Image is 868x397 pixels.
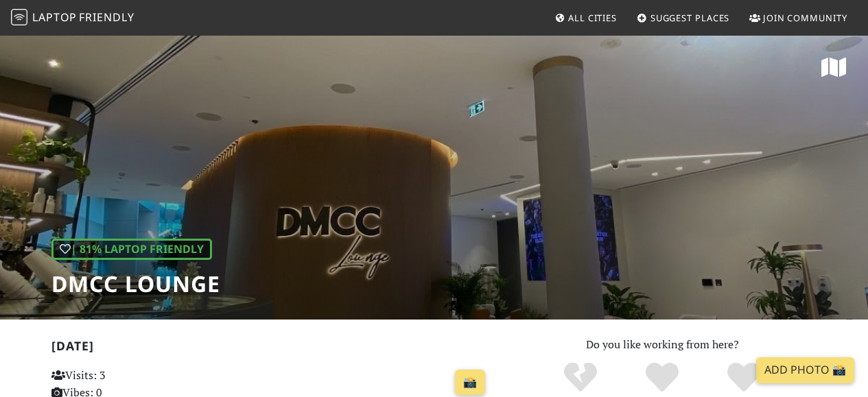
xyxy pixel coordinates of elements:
[703,361,784,395] div: Definitely!
[744,5,853,30] a: Join Community
[51,239,212,261] div: | 81% Laptop Friendly
[622,361,703,395] div: Yes
[549,5,622,30] a: All Cities
[51,339,491,359] h2: [DATE]
[763,12,847,24] span: Join Community
[631,5,736,30] a: Suggest Places
[650,12,730,24] span: Suggest Places
[79,10,134,25] span: Friendly
[455,370,485,396] a: 📸
[568,12,617,24] span: All Cities
[508,336,817,354] p: Do you like working from here?
[756,357,854,383] a: Add Photo 📸
[32,10,77,25] span: Laptop
[11,6,134,30] a: LaptopFriendly LaptopFriendly
[540,361,622,395] div: No
[51,271,220,297] h1: DMCC Lounge
[11,9,27,25] img: LaptopFriendly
